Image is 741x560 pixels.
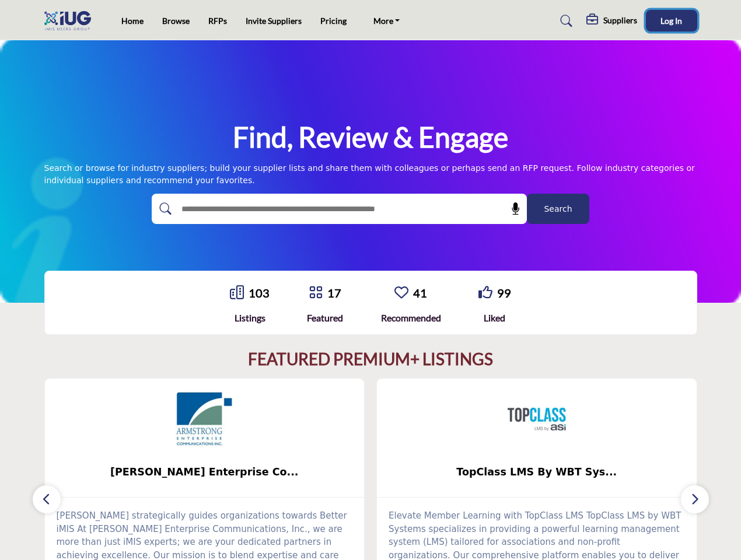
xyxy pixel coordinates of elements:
[121,16,144,26] a: Home
[413,286,427,300] a: 41
[246,16,302,26] a: Invite Suppliers
[62,457,347,488] b: Armstrong Enterprise Communications
[478,311,511,325] div: Liked
[44,162,697,187] div: Search or browse for industry suppliers; build your supplier lists and share them with colleagues...
[497,286,511,300] a: 99
[233,119,508,155] h1: Find, Review & Engage
[249,286,270,300] a: 103
[544,203,572,215] span: Search
[62,464,347,480] span: [PERSON_NAME] Enterprise Co...
[394,464,679,480] span: TopClass LMS By WBT Sys...
[309,285,323,301] a: Go to Featured
[320,16,347,26] a: Pricing
[646,10,697,32] button: Log In
[327,286,341,300] a: 17
[365,13,408,29] a: More
[248,349,493,369] h2: FEATURED PREMIUM+ LISTINGS
[660,16,682,26] span: Log In
[175,390,233,449] img: Armstrong Enterprise Communications
[377,457,697,488] a: TopClass LMS By WBT Sys...
[549,12,580,30] a: Search
[508,390,566,449] img: TopClass LMS By WBT Systems
[45,457,365,488] a: [PERSON_NAME] Enterprise Co...
[307,311,343,325] div: Featured
[586,14,637,28] div: Suppliers
[603,15,637,26] h5: Suppliers
[478,285,492,299] i: Go to Liked
[162,16,190,26] a: Browse
[394,285,408,301] a: Go to Recommended
[527,194,589,224] button: Search
[381,311,441,325] div: Recommended
[44,11,97,30] img: Site Logo
[208,16,227,26] a: RFPs
[394,457,679,488] b: TopClass LMS By WBT Systems
[230,311,270,325] div: Listings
